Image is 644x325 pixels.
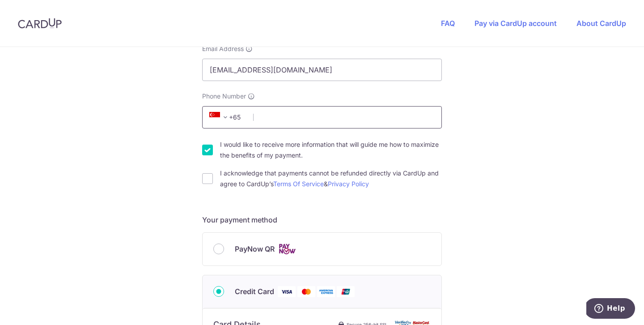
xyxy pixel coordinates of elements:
iframe: Opens a widget where you can find more information [586,298,635,321]
div: Credit Card Visa Mastercard American Express Union Pay [213,286,431,297]
img: Union Pay [337,286,355,297]
img: Mastercard [297,286,315,297]
span: +65 [209,112,231,123]
span: Credit Card [235,286,274,297]
div: PayNow QR Cards logo [213,244,431,255]
img: Visa [278,286,296,297]
label: I would like to receive more information that will guide me how to maximize the benefits of my pa... [220,139,442,161]
a: About CardUp [576,19,626,28]
h5: Your payment method [202,214,442,225]
label: I acknowledge that payments cannot be refunded directly via CardUp and agree to CardUp’s & [220,168,442,189]
span: Phone Number [202,92,246,101]
span: PayNow QR [235,244,275,254]
span: Email Address [202,44,244,53]
span: +65 [207,112,247,123]
img: CardUp [18,18,62,29]
img: Cards logo [278,244,296,255]
a: FAQ [441,19,455,28]
a: Terms Of Service [273,180,324,188]
a: Privacy Policy [328,180,369,188]
img: American Express [317,286,335,297]
input: Email address [202,59,442,81]
a: Pay via CardUp account [475,19,557,28]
